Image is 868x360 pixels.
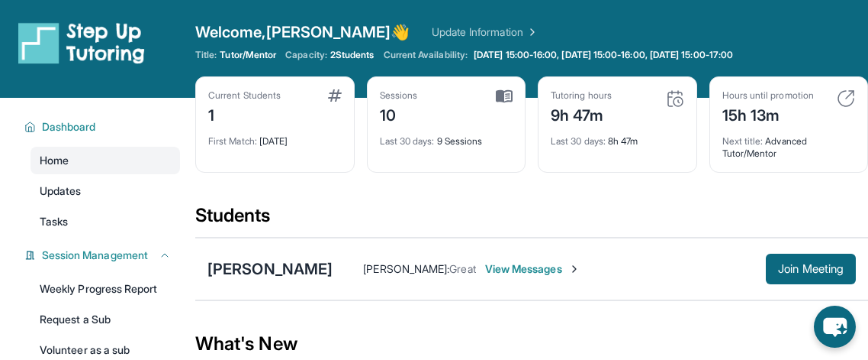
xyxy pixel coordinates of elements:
span: Tasks [40,214,68,229]
a: Tasks [31,208,180,235]
span: Last 30 days : [551,135,606,147]
div: 8h 47m [551,126,684,148]
img: Chevron Right [523,24,538,40]
img: Chevron-Right [568,263,580,275]
div: 15h 13m [722,102,814,126]
span: Capacity: [285,49,327,61]
a: Weekly Progress Report [31,275,180,303]
img: card [496,89,513,103]
span: [PERSON_NAME] : [363,262,449,275]
div: [DATE] [208,126,342,148]
button: Join Meeting [766,254,856,284]
span: First Match : [208,135,257,147]
span: Great [449,262,475,275]
span: [DATE] 15:00-16:00, [DATE] 15:00-16:00, [DATE] 15:00-17:00 [474,49,733,61]
div: Hours until promotion [722,89,814,102]
div: Sessions [380,89,418,102]
a: Home [31,147,180,174]
a: Updates [31,177,180,205]
div: 9h 47m [551,102,612,126]
div: Advanced Tutor/Mentor [722,126,856,160]
span: View Messages [485,261,580,277]
img: card [837,89,855,108]
span: Session Management [42,248,148,263]
div: Current Students [208,89,281,102]
span: Dashboard [42,119,96,135]
span: Updates [40,183,82,199]
span: 2 Students [330,49,375,61]
a: [DATE] 15:00-16:00, [DATE] 15:00-16:00, [DATE] 15:00-17:00 [471,49,736,61]
div: 1 [208,102,281,126]
div: Students [195,203,868,237]
div: Tutoring hours [551,89,612,102]
button: chat-button [814,306,856,348]
span: Tutor/Mentor [220,49,276,61]
img: card [328,89,342,102]
img: card [666,89,684,108]
a: Request a Sub [31,306,180,333]
button: Dashboard [36,119,171,135]
div: [PERSON_NAME] [207,258,333,280]
button: Session Management [36,248,171,263]
span: Title: [195,49,217,61]
div: 9 Sessions [380,126,513,148]
span: Welcome, [PERSON_NAME] 👋 [195,21,410,43]
span: Current Availability: [384,49,468,61]
span: Home [40,153,69,168]
div: 10 [380,102,418,126]
img: logo [18,21,145,64]
span: Next title : [722,135,764,147]
span: Join Meeting [778,264,844,274]
a: Update Information [432,24,538,40]
span: Last 30 days : [380,135,435,147]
